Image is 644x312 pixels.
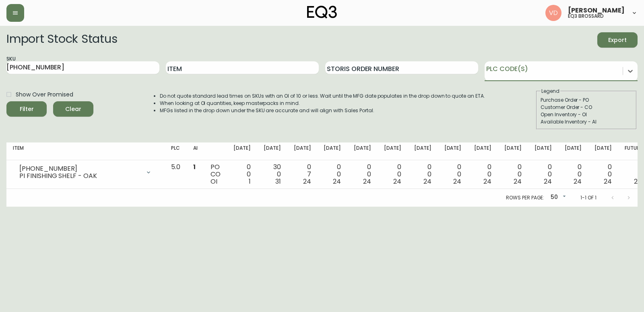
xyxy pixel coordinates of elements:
button: Clear [53,101,93,117]
li: Do not quote standard lead times on SKUs with an OI of 10 or less. Wait until the MFG date popula... [160,92,485,100]
th: [DATE] [317,142,347,160]
div: 0 0 [565,163,582,185]
div: [PHONE_NUMBER]PI FINISHING SHELF - OAK [13,163,158,181]
legend: Legend [541,88,560,95]
th: PLC [165,142,187,160]
span: 24 [483,177,491,186]
span: 24 [544,177,552,186]
p: Rows per page: [506,194,544,201]
span: Export [604,35,631,45]
div: 0 0 [384,163,401,185]
img: logo [307,6,337,19]
span: 24 [363,177,371,186]
th: [DATE] [227,142,257,160]
div: 0 0 [233,163,251,185]
span: 24 [514,177,522,186]
span: Show Over Promised [16,90,73,99]
th: [DATE] [438,142,468,160]
span: Clear [60,104,87,114]
th: [DATE] [528,142,558,160]
h2: Import Stock Status [6,32,117,48]
li: MFGs listed in the drop down under the SKU are accurate and will align with Sales Portal. [160,107,485,114]
div: 50 [547,191,568,204]
div: [PHONE_NUMBER] [19,165,140,172]
th: [DATE] [408,142,438,160]
div: 0 0 [535,163,552,185]
th: [DATE] [498,142,528,160]
span: 1 [193,162,196,172]
div: 30 0 [264,163,281,185]
div: Customer Order - CO [541,104,632,111]
div: Open Inventory - OI [541,111,632,118]
span: 24 [303,177,311,186]
div: 0 0 [504,163,522,185]
div: Purchase Order - PO [541,96,632,104]
span: 1 [249,177,251,186]
button: Filter [6,101,47,117]
th: [DATE] [468,142,498,160]
th: [DATE] [347,142,378,160]
div: 0 0 [354,163,371,185]
span: OI [211,177,217,186]
span: 24 [634,177,642,186]
th: [DATE] [558,142,588,160]
h5: eq3 brossard [568,14,604,19]
th: [DATE] [287,142,318,160]
span: 24 [574,177,582,186]
span: 24 [423,177,431,186]
th: AI [187,142,204,160]
div: 0 7 [294,163,311,185]
div: 0 0 [324,163,341,185]
span: 31 [275,177,281,186]
th: [DATE] [588,142,618,160]
div: 0 0 [444,163,462,185]
th: [DATE] [257,142,287,160]
div: Available Inventory - AI [541,118,632,126]
div: 0 0 [594,163,612,185]
span: 24 [453,177,461,186]
div: 0 0 [414,163,431,185]
p: 1-1 of 1 [580,194,597,201]
div: 0 0 [625,163,642,185]
div: PO CO [211,163,221,185]
td: 5.0 [165,160,187,189]
div: PI FINISHING SHELF - OAK [19,172,140,180]
th: [DATE] [378,142,408,160]
span: [PERSON_NAME] [568,7,625,14]
span: 24 [333,177,341,186]
div: 0 0 [474,163,491,185]
span: 24 [604,177,612,186]
img: 34cbe8de67806989076631741e6a7c6b [545,5,561,21]
button: Export [597,32,638,48]
th: Item [6,142,165,160]
span: 24 [393,177,401,186]
li: When looking at OI quantities, keep masterpacks in mind. [160,100,485,107]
